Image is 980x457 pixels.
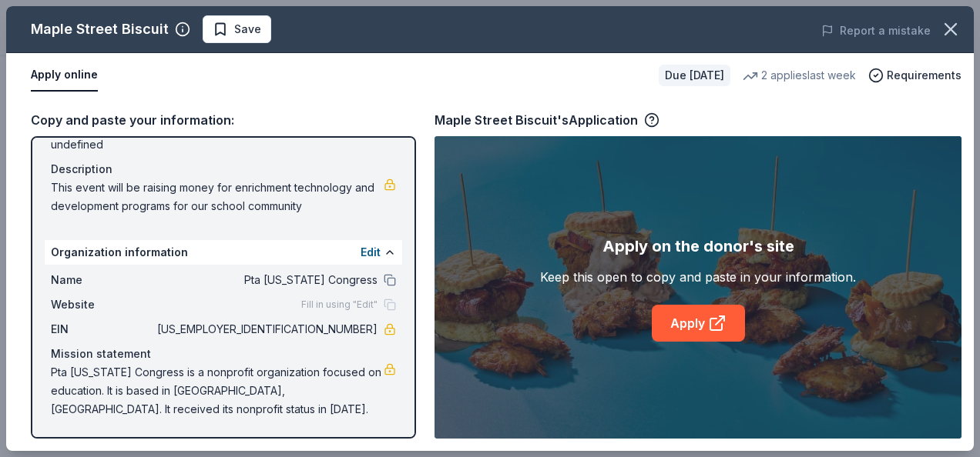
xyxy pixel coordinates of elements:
span: Requirements [887,66,962,85]
div: Due [DATE] [659,65,730,86]
button: Requirements [868,66,962,85]
div: Organization information [45,240,402,265]
span: Save [234,20,261,38]
span: Fill in using "Edit" [301,299,378,311]
div: 2 applies last week [743,66,856,85]
span: Pta [US_STATE] Congress [154,271,378,289]
span: Pta [US_STATE] Congress is a nonprofit organization focused on education. It is based in [GEOGRAP... [51,363,384,419]
button: Apply online [31,59,98,92]
div: Mission statement [51,345,396,363]
button: Edit [361,243,381,262]
div: Copy and paste your information: [31,110,416,130]
div: Maple Street Biscuit's Application [435,110,659,130]
span: Name [51,271,154,289]
div: Keep this open to copy and paste in your information. [540,268,856,286]
div: Description [51,160,396,178]
div: Apply on the donor's site [602,234,794,259]
span: This event will be raising money for enrichment technology and development programs for our schoo... [51,178,384,215]
button: Save [203,15,271,43]
span: Website [51,295,154,314]
button: Report a mistake [821,22,931,40]
a: Apply [652,305,745,342]
span: EIN [51,320,154,339]
span: [US_EMPLOYER_IDENTIFICATION_NUMBER] [154,320,378,339]
div: Maple Street Biscuit [31,17,169,42]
